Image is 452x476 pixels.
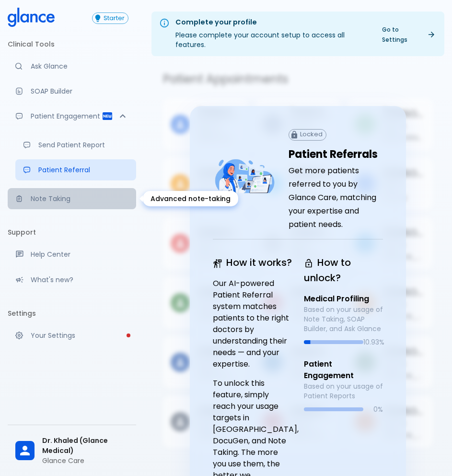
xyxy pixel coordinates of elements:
[42,436,128,456] span: Dr. Khaled (Glance Medical)
[31,111,102,121] p: Patient Engagement
[163,71,433,87] h5: Patient Appointments
[38,140,128,150] p: Send Patient Report
[304,293,383,305] p: Medical Profiling
[304,305,383,333] p: Based on your usage of Note Taking, SOAP Builder, and Ask Glance
[8,221,136,244] li: Support
[92,12,136,24] a: Click to view or change your subscription
[143,191,238,206] div: Advanced note-taking
[15,159,136,180] a: Receive patient referrals
[197,106,240,121] h6: [PERSON_NAME]
[8,188,136,209] a: Advanced note-taking
[15,134,136,155] a: Send a patient summary
[382,106,425,121] h6: [PERSON_NAME]
[304,255,383,286] h6: How to unlock?
[31,194,128,203] p: Note Taking
[8,269,136,290] div: Recent updates and feature releases
[297,131,326,138] span: Locked
[289,148,383,161] h1: Patient Referrals
[8,81,136,102] a: Docugen: Compose a clinical documentation in seconds
[304,381,383,401] p: Based on your usage of Patient Reports
[175,17,369,28] div: Complete your profile
[376,23,440,47] a: Go to Settings
[31,86,128,96] p: SOAP Builder
[92,12,128,24] button: Starter
[31,61,128,71] p: Ask Glance
[42,456,128,465] p: Glance Care
[8,429,136,472] div: Dr. Khaled (Glance Medical)Glance Care
[304,358,383,381] p: Patient Engagement
[31,331,128,340] p: Your Settings
[213,255,292,270] h6: How it works?
[38,165,128,175] p: Patient Referral
[8,325,136,346] a: Please complete account setup
[175,14,369,53] div: Please complete your account setup to access all features.
[8,56,136,77] a: Find Evidince based answers and ICD10AM codes instantly
[363,405,383,414] p: 0 %
[8,106,136,127] div: Patient Reports & Referrals
[100,15,128,22] span: Starter
[8,244,136,265] a: Get help from our support team
[213,278,292,370] p: Our AI-powered Patient Referral system matches patients to the right doctors by understanding the...
[31,275,128,285] p: What's new?
[363,337,383,347] p: 10.93 %
[289,164,383,231] h6: Get more patients referred to you by Glance Care, matching your expertise and patient needs.
[213,157,277,195] img: doctor-pt-referral-C5hiRdcq.png
[31,250,128,259] p: Help Center
[8,33,136,56] li: Clinical Tools
[8,302,136,325] li: Settings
